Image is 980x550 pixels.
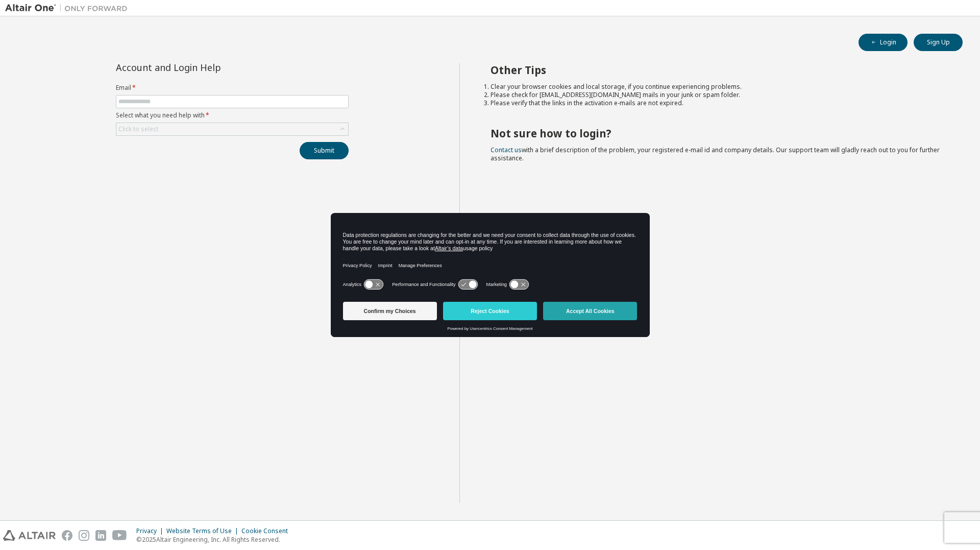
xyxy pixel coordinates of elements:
li: Please verify that the links in the activation e-mails are not expired. [491,99,945,107]
button: Submit [300,142,349,159]
div: Privacy [136,527,166,535]
a: Contact us [491,146,522,154]
img: facebook.svg [62,530,72,541]
img: Altair One [5,3,133,13]
li: Please check for [EMAIL_ADDRESS][DOMAIN_NAME] mails in your junk or spam folder. [491,91,945,99]
button: Login [859,34,908,51]
li: Clear your browser cookies and local storage, if you continue experiencing problems. [491,83,945,91]
label: Email [116,84,349,92]
div: Account and Login Help [116,63,302,71]
button: Sign Up [914,34,963,51]
img: youtube.svg [112,530,127,541]
div: Cookie Consent [241,527,294,535]
div: Click to select [116,123,348,135]
img: instagram.svg [79,530,89,541]
img: altair_logo.svg [3,530,56,541]
span: with a brief description of the problem, your registered e-mail id and company details. Our suppo... [491,146,940,162]
div: Click to select [118,125,158,133]
div: Website Terms of Use [166,527,241,535]
p: © 2025 Altair Engineering, Inc. All Rights Reserved. [136,535,294,544]
label: Select what you need help with [116,111,349,119]
h2: Other Tips [491,63,945,77]
h2: Not sure how to login? [491,127,945,140]
img: linkedin.svg [95,530,106,541]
